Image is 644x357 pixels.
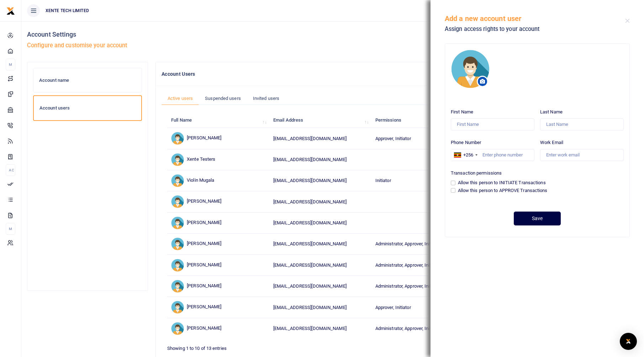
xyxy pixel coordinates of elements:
h4: Account Users [162,70,578,78]
a: Active users [162,92,199,105]
a: Account users [33,95,142,121]
td: Administrator, Approver, Initiator [371,255,474,276]
td: Initiator [371,170,474,191]
label: Allow this person to INITIATE Transactions [458,179,546,186]
td: [PERSON_NAME] [167,297,269,318]
a: Account name [33,68,142,93]
label: Allow this person to APPROVE Transactions [458,187,548,194]
th: Full Name: activate to sort column ascending [167,113,269,128]
a: logo-small logo-large logo-large [6,8,15,13]
h5: Assign access rights to your account [445,26,625,33]
h4: Account Settings [27,31,638,38]
td: [EMAIL_ADDRESS][DOMAIN_NAME] [269,213,371,234]
td: Approver, Initiator [371,297,474,318]
td: [EMAIL_ADDRESS][DOMAIN_NAME] [269,170,371,191]
td: [PERSON_NAME] [167,191,269,212]
td: Xente Testers [167,149,269,170]
label: Transaction permissions [451,170,502,177]
div: Uganda: +256 [451,149,480,161]
td: [EMAIL_ADDRESS][DOMAIN_NAME] [269,234,371,255]
button: Close [625,18,630,23]
span: XENTE TECH LIMITED [43,7,92,14]
td: [PERSON_NAME] [167,255,269,276]
label: Work Email [540,139,563,146]
td: [EMAIL_ADDRESS][DOMAIN_NAME] [269,191,371,212]
div: Showing 1 to 10 of 13 entries [167,341,356,352]
h5: Configure and customise your account [27,42,638,49]
td: [PERSON_NAME] [167,213,269,234]
h6: Account name [39,78,136,83]
label: Last Name [540,108,563,116]
td: Administrator, Approver, Initiator [371,234,474,255]
td: [PERSON_NAME] [167,318,269,339]
input: Last Name [540,118,624,130]
li: M [6,59,15,70]
td: [EMAIL_ADDRESS][DOMAIN_NAME] [269,318,371,339]
h6: Account users [39,105,136,111]
label: First Name [451,108,473,116]
td: Administrator, Approver, Initiator [371,276,474,297]
li: Ac [6,164,15,176]
td: [EMAIL_ADDRESS][DOMAIN_NAME] [269,276,371,297]
td: [PERSON_NAME] [167,234,269,255]
th: Email Address: activate to sort column ascending [269,113,371,128]
td: [EMAIL_ADDRESS][DOMAIN_NAME] [269,149,371,170]
div: Open Intercom Messenger [620,333,637,350]
div: +256 [463,151,473,159]
td: Administrator, Approver, Initiator [371,318,474,339]
td: [PERSON_NAME] [167,276,269,297]
input: Enter phone number [451,149,534,161]
td: [EMAIL_ADDRESS][DOMAIN_NAME] [269,297,371,318]
td: [EMAIL_ADDRESS][DOMAIN_NAME] [269,128,371,149]
a: Suspended users [199,92,247,105]
li: M [6,223,15,235]
td: Violin Mugala [167,170,269,191]
input: First Name [451,118,534,130]
img: logo-small [6,7,15,15]
h5: Add a new account user [445,14,625,23]
input: Enter work email [540,149,624,161]
td: [PERSON_NAME] [167,128,269,149]
td: Approver, Initiator [371,128,474,149]
td: [EMAIL_ADDRESS][DOMAIN_NAME] [269,255,371,276]
button: Save [514,212,561,225]
a: Invited users [247,92,285,105]
label: Phone Number [451,139,481,146]
th: Permissions: activate to sort column ascending [371,113,474,128]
